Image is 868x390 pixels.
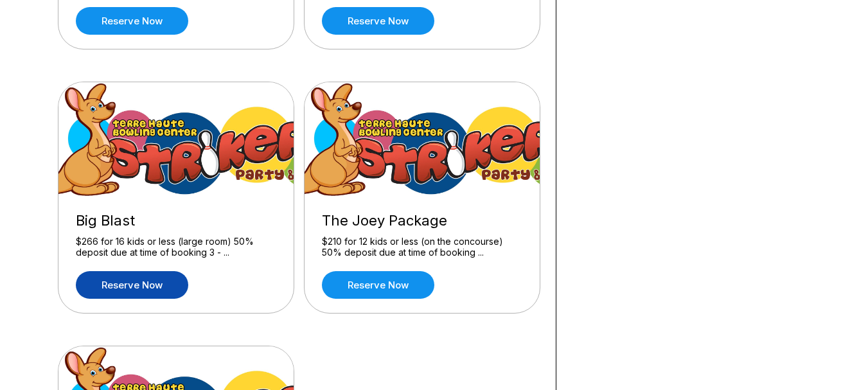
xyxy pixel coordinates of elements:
[76,271,188,299] a: Reserve now
[305,82,541,198] img: The Joey Package
[322,271,434,299] a: Reserve now
[322,7,434,35] a: Reserve now
[58,82,295,198] img: Big Blast
[76,7,188,35] a: Reserve now
[322,236,522,258] div: $210 for 12 kids or less (on the concourse) 50% deposit due at time of booking ...
[76,236,276,258] div: $266 for 16 kids or less (large room) 50% deposit due at time of booking 3 - ...
[322,212,522,229] div: The Joey Package
[76,212,276,229] div: Big Blast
